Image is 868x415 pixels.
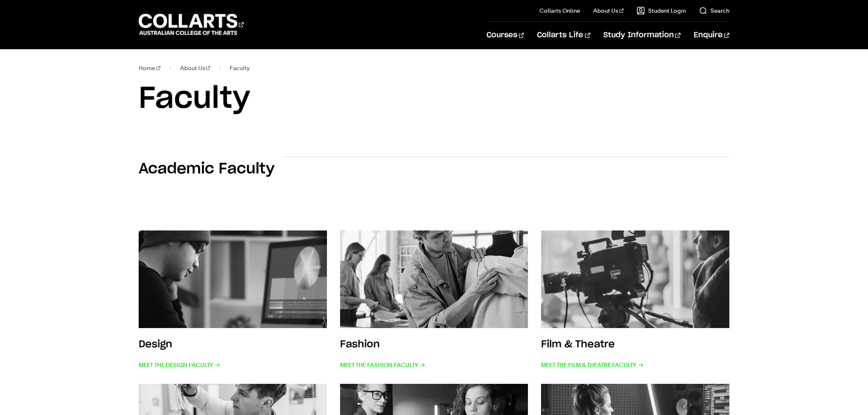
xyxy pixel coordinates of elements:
[139,13,244,36] div: Go to homepage
[139,230,327,371] a: Design Meet the Design Faculty
[139,80,729,117] h1: Faculty
[487,22,524,49] a: Courses
[694,22,729,49] a: Enquire
[537,22,590,49] a: Collarts Life
[541,359,644,371] span: Meet the Film & Theatre Faculty
[541,230,729,371] a: Film & Theatre Meet the Film & Theatre Faculty
[541,340,615,349] h3: Film & Theatre
[593,7,624,15] a: About Us
[180,62,210,74] a: About Us
[230,62,249,74] span: Faculty
[340,359,425,371] span: Meet the Fashion Faculty
[139,62,160,74] a: Home
[699,7,729,15] a: Search
[637,7,686,15] a: Student Login
[139,340,172,349] h3: Design
[603,22,681,49] a: Study Information
[539,7,580,15] a: Collarts Online
[139,160,274,178] h2: Academic Faculty
[340,340,380,349] h3: Fashion
[340,230,528,371] a: Fashion Meet the Fashion Faculty
[139,359,220,371] span: Meet the Design Faculty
